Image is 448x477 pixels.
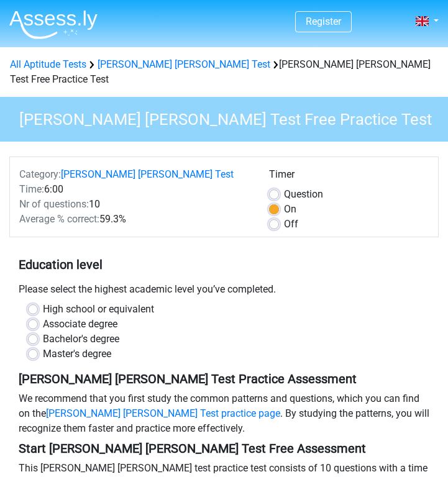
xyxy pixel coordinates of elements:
span: Category: [19,168,61,180]
a: [PERSON_NAME] [PERSON_NAME] Test [98,58,270,70]
img: Assessly [9,10,98,39]
h5: Education level [19,252,429,277]
label: Associate degree [43,317,117,332]
label: Off [284,217,298,232]
label: Bachelor's degree [43,332,119,347]
span: Time: [19,183,44,195]
div: Timer [269,167,429,187]
h5: [PERSON_NAME] [PERSON_NAME] Test Practice Assessment [19,371,429,386]
label: On [284,202,296,217]
div: 59.3% [10,212,260,227]
div: 10 [10,197,260,212]
h5: Start [PERSON_NAME] [PERSON_NAME] Test Free Assessment [19,441,429,456]
div: We recommend that you first study the common patterns and questions, which you can find on the . ... [9,391,439,441]
label: Question [284,187,323,202]
a: [PERSON_NAME] [PERSON_NAME] Test [61,168,234,180]
label: Master's degree [43,347,111,361]
span: Average % correct: [19,213,99,225]
label: High school or equivalent [43,302,154,317]
span: Nr of questions: [19,198,89,210]
a: [PERSON_NAME] [PERSON_NAME] Test practice page [46,407,280,419]
div: 6:00 [10,182,260,197]
a: Register [306,16,341,27]
div: [PERSON_NAME] [PERSON_NAME] Test Free Practice Test [5,57,443,87]
div: Please select the highest academic level you’ve completed. [9,282,439,302]
a: All Aptitude Tests [10,58,86,70]
h3: [PERSON_NAME] [PERSON_NAME] Test Free Practice Test [14,105,439,129]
